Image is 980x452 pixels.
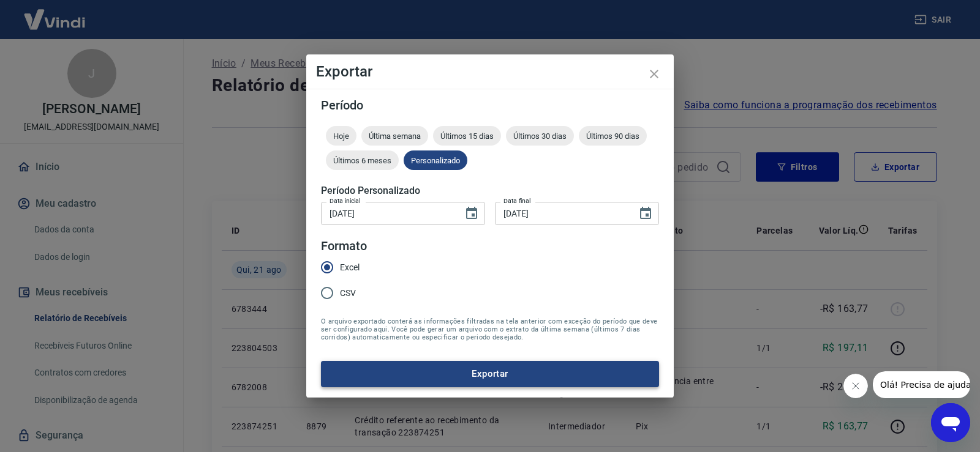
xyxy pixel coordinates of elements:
[321,185,659,197] h5: Período Personalizado
[326,150,399,170] div: Últimos 6 meses
[639,59,669,89] button: close
[326,156,399,165] span: Últimos 6 meses
[633,201,658,226] button: Choose date, selected date is 21 de ago de 2025
[7,9,103,18] span: Olá! Precisa de ajuda?
[495,202,628,224] input: DD/MM/YYYY
[340,287,356,300] span: CSV
[433,132,501,141] span: Últimos 15 dias
[506,132,574,141] span: Últimos 30 dias
[326,132,356,141] span: Hoje
[404,150,467,170] div: Personalizado
[321,237,367,255] legend: Formato
[361,126,428,146] div: Última semana
[873,371,970,398] iframe: Mensagem da empresa
[321,317,659,341] span: O arquivo exportado conterá as informações filtradas na tela anterior com exceção do período que ...
[503,196,531,206] label: Data final
[316,64,664,79] h4: Exportar
[330,196,361,206] label: Data inicial
[433,126,501,146] div: Últimos 15 dias
[321,99,659,111] h5: Período
[579,132,647,141] span: Últimos 90 dias
[931,403,970,442] iframe: Botão para abrir a janela de mensagens
[321,202,454,224] input: DD/MM/YYYY
[361,132,428,141] span: Última semana
[459,201,484,226] button: Choose date, selected date is 21 de ago de 2025
[326,126,356,146] div: Hoje
[340,261,360,274] span: Excel
[843,374,868,398] iframe: Fechar mensagem
[579,126,647,146] div: Últimos 90 dias
[506,126,574,146] div: Últimos 30 dias
[404,156,467,165] span: Personalizado
[321,361,659,387] button: Exportar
